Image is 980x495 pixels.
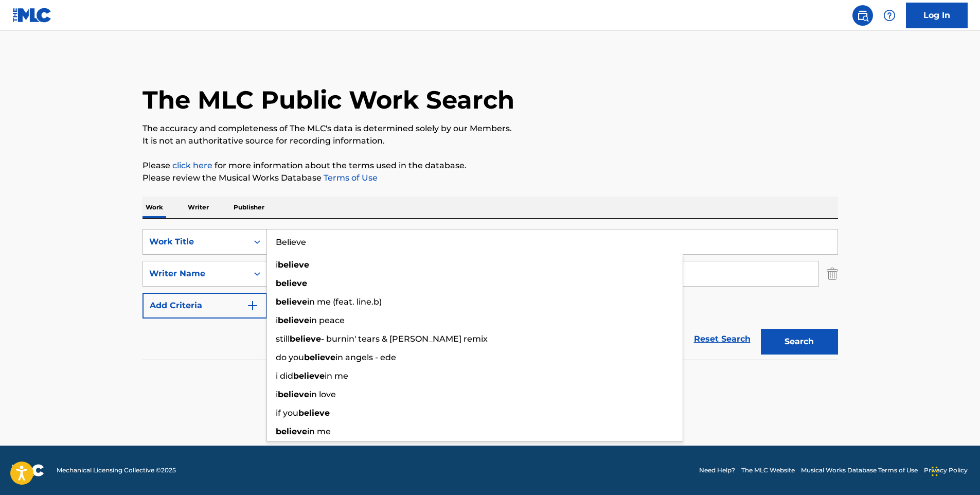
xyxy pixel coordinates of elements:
[321,334,488,344] span: - burnin' tears & [PERSON_NAME] remix
[230,197,268,218] p: Publisher
[142,135,838,147] p: It is not an authoritative source for recording information.
[246,299,259,312] img: 9d2ae6d4665cec9f34b9.svg
[142,122,838,135] p: The accuracy and completeness of The MLC's data is determined solely by our Members.
[276,390,278,399] span: i
[906,3,968,28] a: Log In
[929,446,980,495] iframe: Chat Widget
[142,160,838,172] p: Please for more information about the terms used in the database.
[185,197,212,218] p: Writer
[298,408,330,418] strong: believe
[276,260,278,270] span: i
[276,315,278,325] span: i
[57,466,176,475] span: Mechanical Licensing Collective © 2025
[309,390,336,399] span: in love
[142,197,166,218] p: Work
[276,297,307,307] strong: believe
[276,278,307,288] strong: believe
[827,261,838,287] img: Delete Criterion
[689,328,756,350] a: Reset Search
[932,456,938,487] div: Drag
[322,173,378,183] a: Terms of Use
[304,352,335,362] strong: believe
[278,390,309,399] strong: believe
[276,427,307,436] strong: believe
[142,229,838,360] form: Search Form
[12,8,52,23] img: MLC Logo
[309,315,345,325] span: in peace
[924,466,968,475] a: Privacy Policy
[142,172,838,184] p: Please review the Musical Works Database
[276,334,290,344] span: still
[149,268,242,280] div: Writer Name
[857,9,869,22] img: search
[879,5,900,26] div: Help
[741,466,795,475] a: The MLC Website
[307,427,331,436] span: in me
[276,352,304,362] span: do you
[276,408,298,418] span: if you
[883,9,896,22] img: help
[307,297,382,307] span: in me (feat. line.b)
[142,84,514,115] h1: The MLC Public Work Search
[335,352,396,362] span: in angels - ede
[142,293,267,319] button: Add Criteria
[278,260,309,270] strong: believe
[290,334,321,344] strong: believe
[761,329,838,355] button: Search
[852,5,873,26] a: Public Search
[12,464,44,476] img: logo
[149,236,242,248] div: Work Title
[801,466,918,475] a: Musical Works Database Terms of Use
[325,371,348,381] span: in me
[278,315,309,325] strong: believe
[699,466,735,475] a: Need Help?
[172,161,212,170] a: click here
[276,371,293,381] span: i did
[293,371,325,381] strong: believe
